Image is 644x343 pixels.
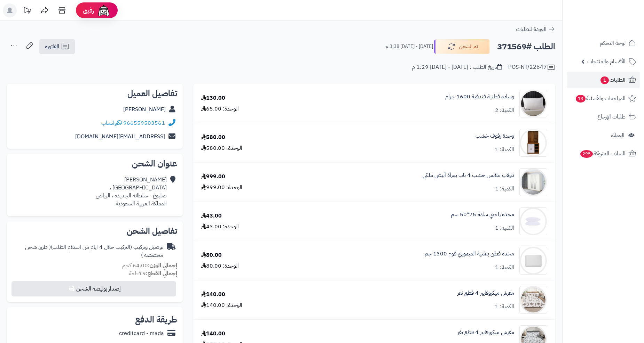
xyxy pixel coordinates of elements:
div: 580.00 [201,133,225,141]
img: 1686137768-2290-90x90.png [520,90,547,117]
span: طلبات الإرجاع [597,112,626,122]
a: المراجعات والأسئلة13 [567,90,640,107]
div: الكمية: 1 [495,185,514,193]
small: [DATE] - [DATE] 3:38 م [386,43,433,50]
a: [PERSON_NAME] [123,105,166,114]
div: الوحدة: 999.00 [201,183,242,191]
button: تم الشحن [434,39,490,54]
div: الكمية: 1 [495,224,514,232]
span: 1 [600,76,609,84]
a: وسادة قطنية فندقية 1600 جرام [445,93,514,101]
a: دولاب ملابس خشب 4 باب بمرآة أبيض ملكي [423,171,514,179]
button: إصدار بوليصة الشحن [11,281,176,296]
img: 1754377241-1-90x90.jpg [520,286,547,314]
div: الكمية: 1 [495,263,514,271]
span: 13 [575,95,586,103]
h2: تفاصيل العميل [13,89,177,98]
span: الأقسام والمنتجات [587,57,626,66]
img: 1748947319-1-90x90.jpg [520,247,547,275]
span: 295 [580,150,594,158]
a: 966559503561 [123,119,165,127]
h2: طريقة الدفع [135,316,177,324]
span: المراجعات والأسئلة [575,93,626,103]
div: الكمية: 1 [495,303,514,311]
a: تحديثات المنصة [18,3,36,19]
div: توصيل وتركيب (التركيب خلال 4 ايام من استلام الطلب) [13,243,163,259]
strong: إجمالي القطع: [146,269,177,278]
div: تاريخ الطلب : [DATE] - [DATE] 1:29 م [412,63,502,71]
a: الفاتورة [39,39,75,54]
a: [EMAIL_ADDRESS][DOMAIN_NAME] [75,132,165,141]
div: الوحدة: 140.00 [201,301,242,309]
div: POS-NT/22647 [508,63,555,72]
a: مفرش ميكروفايبر 4 قطع نفر [457,289,514,297]
span: الطلبات [600,75,626,85]
span: ( طرق شحن مخصصة ) [25,243,163,259]
a: مخدة قطن بتقنية الميموري فوم 1300 جم [425,250,514,258]
div: الوحدة: 43.00 [201,223,239,231]
h2: تفاصيل الشحن [13,227,177,235]
small: 9 قطعة [129,269,177,278]
div: الوحدة: 65.00 [201,105,239,113]
h2: عنوان الشحن [13,160,177,168]
span: العملاء [611,130,625,140]
div: 130.00 [201,94,225,102]
div: الوحدة: 580.00 [201,144,242,152]
span: لوحة التحكم [600,38,626,48]
div: الوحدة: 80.00 [201,262,239,270]
div: creditcard - mada [119,329,164,337]
strong: إجمالي الوزن: [148,261,177,270]
img: ai-face.png [97,3,111,17]
img: 1746949799-1-90x90.jpg [520,207,547,235]
span: رفيق [83,6,94,15]
span: الفاتورة [45,42,59,51]
div: الكمية: 2 [495,106,514,114]
div: الكمية: 1 [495,146,514,154]
div: 80.00 [201,251,222,259]
span: العودة للطلبات [516,25,547,33]
a: واتساب [101,119,122,127]
h2: الطلب #371569 [497,40,555,54]
div: 140.00 [201,291,225,299]
img: 1686652182-WhatsApp%20Image%202023-06-13%20at%201.14.09%20PM-90x90.jpeg [520,129,547,157]
a: لوحة التحكم [567,35,640,51]
img: 1733065084-1-90x90.jpg [520,168,547,196]
a: مخدة راحتي سادة 75*50 سم [451,211,514,219]
span: السلات المتروكة [580,149,626,158]
div: 43.00 [201,212,222,220]
div: 140.00 [201,330,225,338]
a: طلبات الإرجاع [567,108,640,125]
div: [PERSON_NAME] [GEOGRAPHIC_DATA] ، صلبوخ - سلطانه الجديده ، الرياض المملكة العربية السعودية [96,176,167,207]
a: وحدة رفوف خشب [476,132,514,140]
small: 64.00 كجم [122,261,177,270]
a: الطلبات1 [567,72,640,88]
a: السلات المتروكة295 [567,145,640,162]
div: 999.00 [201,173,225,181]
a: العملاء [567,127,640,144]
img: logo-2.png [597,6,637,20]
a: العودة للطلبات [516,25,555,33]
a: مفرش ميكروفايبر 4 قطع نفر [457,328,514,336]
